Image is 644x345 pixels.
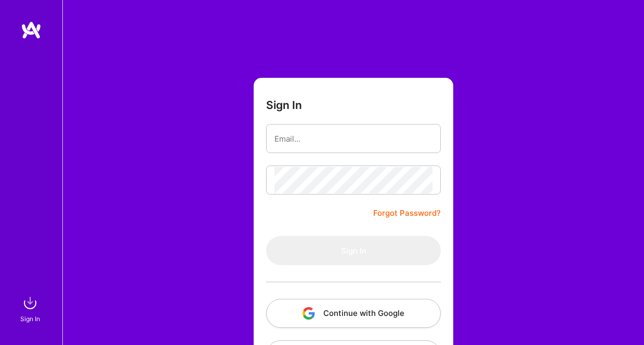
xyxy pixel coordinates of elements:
[266,236,441,265] button: Sign In
[266,99,302,112] h3: Sign In
[373,207,441,219] a: Forgot Password?
[21,21,42,39] img: logo
[22,293,41,324] a: sign inSign In
[20,313,40,324] div: Sign In
[20,293,41,313] img: sign in
[266,299,441,328] button: Continue with Google
[303,307,315,320] img: icon
[274,126,432,152] input: Email...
